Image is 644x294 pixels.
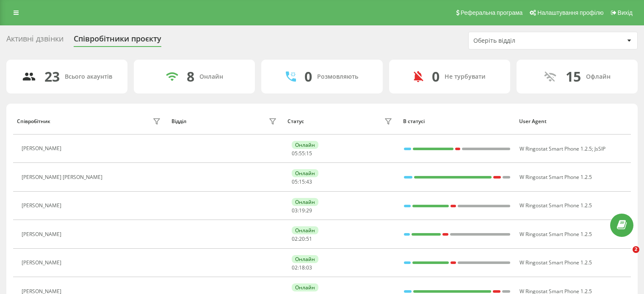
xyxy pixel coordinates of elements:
span: 18 [299,264,305,271]
div: Онлайн [199,73,223,80]
div: Співробітник [17,118,50,124]
span: 51 [306,235,312,242]
div: [PERSON_NAME] [22,203,64,209]
span: 43 [306,178,312,185]
span: 02 [292,264,298,271]
div: : : [292,236,312,242]
div: User Agent [519,118,627,124]
div: [PERSON_NAME] [PERSON_NAME] [22,174,105,180]
span: 03 [292,207,298,214]
div: : : [292,151,312,157]
div: Відділ [171,118,186,124]
div: В статусі [403,118,511,124]
div: Всього акаунтів [65,73,112,80]
div: [PERSON_NAME] [22,146,64,151]
span: W Ringostat Smart Phone 1.2.5 [520,202,592,209]
div: Онлайн [292,283,318,291]
span: 05 [292,150,298,157]
div: 15 [566,69,581,85]
span: W Ringostat Smart Phone 1.2.5 [520,173,592,181]
div: Співробітники проєкту [74,34,161,47]
div: 0 [432,69,439,85]
div: Онлайн [292,255,318,263]
span: W Ringostat Smart Phone 1.2.5 [520,231,592,238]
span: 55 [299,150,305,157]
span: 20 [299,235,305,242]
div: : : [292,208,312,214]
div: Онлайн [292,141,318,149]
div: Офлайн [586,73,611,80]
div: [PERSON_NAME] [22,260,64,266]
span: 29 [306,207,312,214]
span: 03 [306,264,312,271]
span: 15 [306,150,312,157]
div: 23 [44,69,60,85]
span: W Ringostat Smart Phone 1.2.5 [520,259,592,266]
div: [PERSON_NAME] [22,231,64,237]
div: Статус [287,118,304,124]
div: : : [292,265,312,271]
span: 02 [292,235,298,242]
span: Налаштування профілю [537,9,603,16]
div: Онлайн [292,198,318,206]
div: Оберіть відділ [473,37,575,44]
span: 19 [299,207,305,214]
span: 05 [292,178,298,185]
iframe: Intercom live chat [615,246,636,267]
div: Активні дзвінки [6,34,64,47]
div: Онлайн [292,226,318,234]
div: Розмовляють [317,73,358,80]
span: W Ringostat Smart Phone 1.2.5 [520,145,592,152]
span: JsSIP [594,145,605,152]
div: Не турбувати [445,73,486,80]
span: 15 [299,178,305,185]
span: 2 [633,246,639,253]
span: Вихід [618,9,633,16]
div: : : [292,179,312,185]
div: 8 [187,69,194,85]
div: 0 [304,69,312,85]
span: Реферальна програма [461,9,523,16]
div: Онлайн [292,169,318,177]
